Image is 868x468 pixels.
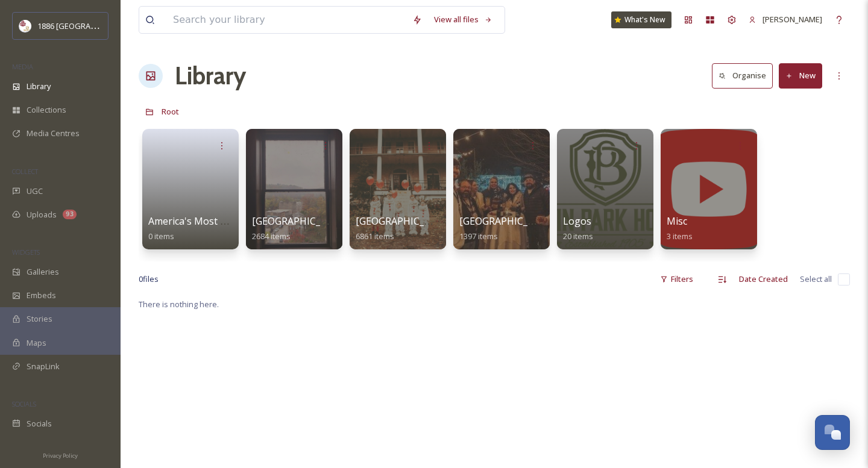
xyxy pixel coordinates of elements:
button: Organise [712,63,773,88]
span: Embeds [27,290,56,301]
a: Root [162,104,179,119]
a: [PERSON_NAME] [743,8,828,31]
a: Library [175,58,246,94]
button: New [779,63,822,88]
span: COLLECT [12,167,38,176]
span: [GEOGRAPHIC_DATA] [252,214,349,228]
span: SOCIALS [12,399,36,408]
span: Galleries [27,266,59,278]
span: Collections [27,104,66,116]
a: Logos20 items [563,216,593,242]
a: [GEOGRAPHIC_DATA]2684 items [252,216,349,242]
div: Date Created [733,267,794,291]
a: [GEOGRAPHIC_DATA]1397 items [459,216,556,242]
span: 3 items [667,231,693,242]
span: Select all [800,273,832,285]
span: Privacy Policy [43,452,78,460]
span: There is nothing here. [139,299,219,310]
span: 1886 [GEOGRAPHIC_DATA] [37,20,133,31]
a: View all files [428,8,498,31]
span: [GEOGRAPHIC_DATA] [356,214,453,228]
span: 0 items [148,231,174,242]
a: What's New [611,11,671,28]
span: Maps [27,337,46,349]
span: 2684 items [252,231,291,242]
span: 1397 items [459,231,498,242]
span: [GEOGRAPHIC_DATA] [459,214,556,228]
a: [GEOGRAPHIC_DATA]6861 items [356,216,453,242]
span: Media Centres [27,128,80,139]
span: Misc [667,214,687,228]
span: Socials [27,418,52,429]
span: America's Most Haunted Hotel [148,214,286,228]
div: Filters [654,267,699,291]
span: 20 items [563,231,593,242]
span: UGC [27,186,43,197]
span: Library [27,81,51,92]
a: America's Most Haunted Hotel0 items [148,216,286,242]
button: Open Chat [815,415,850,450]
img: logos.png [19,20,31,32]
span: WIDGETS [12,248,40,257]
span: SnapLink [27,361,60,372]
span: Root [162,106,179,117]
a: Privacy Policy [43,448,78,462]
span: Stories [27,313,52,325]
a: Misc3 items [667,216,693,242]
span: Logos [563,214,591,228]
span: [PERSON_NAME] [763,14,822,25]
span: 6861 items [356,231,394,242]
span: Uploads [27,209,57,220]
span: 0 file s [139,273,159,285]
div: 93 [63,210,77,219]
input: Search your library [167,7,406,33]
span: MEDIA [12,62,33,71]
